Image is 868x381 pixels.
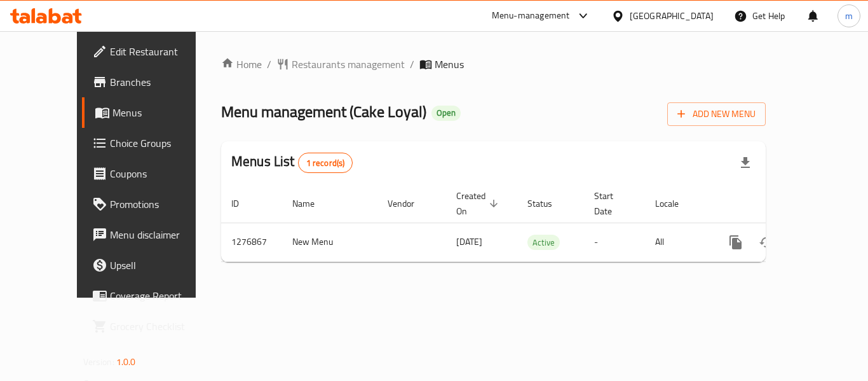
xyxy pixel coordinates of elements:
[110,319,212,334] span: Grocery Checklist
[231,152,353,173] h2: Menus List
[110,135,212,151] span: Choice Groups
[110,74,212,90] span: Branches
[527,235,560,250] span: Active
[82,67,222,97] a: Branches
[110,258,212,273] span: Upsell
[431,107,461,118] span: Open
[667,102,766,126] button: Add New Menu
[221,184,853,262] table: enhanced table
[292,196,331,211] span: Name
[594,188,630,219] span: Start Date
[721,227,751,258] button: more
[645,223,710,261] td: All
[221,223,282,261] td: 1276867
[298,153,353,173] div: Total records count
[110,227,212,242] span: Menu disclaimer
[82,128,222,158] a: Choice Groups
[677,106,756,122] span: Add New Menu
[710,184,853,223] th: Actions
[231,196,255,211] span: ID
[221,97,426,126] span: Menu management ( Cake Loyal )
[456,233,482,250] span: [DATE]
[82,250,222,281] a: Upsell
[112,105,212,120] span: Menus
[282,223,377,261] td: New Menu
[527,235,560,250] div: Active
[116,354,136,370] span: 1.0.0
[435,57,464,72] span: Menus
[82,36,222,67] a: Edit Restaurant
[299,157,353,169] span: 1 record(s)
[82,219,222,250] a: Menu disclaimer
[221,57,262,72] a: Home
[82,311,222,342] a: Grocery Checklist
[492,8,570,24] div: Menu-management
[221,57,766,72] nav: breadcrumb
[431,106,461,121] div: Open
[82,158,222,189] a: Coupons
[292,57,405,72] span: Restaurants management
[82,281,222,311] a: Coverage Report
[83,354,114,370] span: Version:
[456,188,502,219] span: Created On
[276,57,405,72] a: Restaurants management
[584,223,645,261] td: -
[410,57,414,72] li: /
[751,227,782,258] button: Change Status
[655,196,695,211] span: Locale
[110,197,212,212] span: Promotions
[110,44,212,59] span: Edit Restaurant
[730,148,761,178] div: Export file
[388,196,431,211] span: Vendor
[630,9,714,23] div: [GEOGRAPHIC_DATA]
[82,189,222,219] a: Promotions
[110,288,212,303] span: Coverage Report
[527,196,569,211] span: Status
[82,97,222,128] a: Menus
[845,9,853,23] span: m
[110,166,212,181] span: Coupons
[267,57,271,72] li: /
